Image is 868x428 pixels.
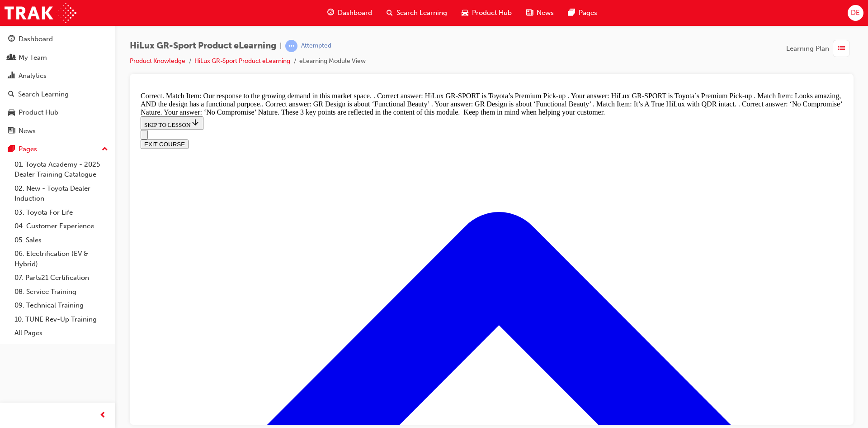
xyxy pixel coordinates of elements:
[8,145,15,154] span: pages-icon
[327,7,334,19] span: guage-icon
[4,49,112,66] a: My Team
[379,4,454,22] a: search-iconSearch Learning
[838,43,845,54] span: list-icon
[19,107,58,118] div: Product Hub
[11,182,112,206] a: 02. New - Toyota Dealer Induction
[4,29,112,141] button: DashboardMy TeamAnalyticsSearch LearningProduct HubNews
[8,35,15,43] span: guage-icon
[11,326,112,340] a: All Pages
[11,285,112,299] a: 08. Service Training
[462,7,468,19] span: car-icon
[4,31,112,48] a: Dashboard
[11,313,112,327] a: 10. TUNE Rev-Up Training
[4,42,706,61] nav: Navigation menu
[99,410,106,421] span: prev-icon
[396,8,447,18] span: Search Learning
[5,3,76,23] img: Trak
[301,42,331,50] div: Attempted
[848,5,863,21] button: DE
[11,158,112,182] a: 01. Toyota Academy - 2025 Dealer Training Catalogue
[19,71,47,81] div: Analytics
[561,4,604,22] a: pages-iconPages
[4,42,11,51] button: Open navigation menu
[285,40,297,52] span: learningRecordVerb_ATTEMPT-icon
[4,51,52,61] button: EXIT COURSE
[786,43,829,54] span: Learning Plan
[338,8,372,18] span: Dashboard
[19,126,36,136] div: News
[579,8,597,18] span: Pages
[19,144,37,154] div: Pages
[454,4,519,22] a: car-iconProduct Hub
[4,104,112,121] a: Product Hub
[19,53,47,63] div: My Team
[11,298,112,313] a: 09. Technical Training
[320,4,379,22] a: guage-iconDashboard
[786,40,854,57] button: Learning Plan
[11,233,112,247] a: 05. Sales
[4,4,706,28] div: Correct. Match Item: ​Our response to the growing demand in this market space. . Correct answer: ...
[11,206,112,220] a: 03. Toyota For Life
[280,41,282,51] span: |
[8,91,14,99] span: search-icon
[130,41,276,51] span: HiLux GR-Sport Product eLearning
[4,67,112,84] a: Analytics
[4,141,112,158] button: Pages
[537,8,554,18] span: News
[11,271,112,285] a: 07. Parts21 Certification
[568,7,575,19] span: pages-icon
[11,247,112,271] a: 06. Electrification (EV & Hybrid)
[851,8,860,18] span: DE
[194,57,290,65] a: HiLux GR-Sport Product eLearning
[8,54,15,62] span: people-icon
[519,4,561,22] a: news-iconNews
[11,219,112,233] a: 04. Customer Experience
[7,33,63,40] span: SKIP TO LESSON
[19,34,53,44] div: Dashboard
[472,8,512,18] span: Product Hub
[299,56,366,67] li: eLearning Module View
[387,7,393,19] span: search-icon
[102,144,108,155] span: up-icon
[8,109,15,117] span: car-icon
[8,127,15,135] span: news-icon
[4,123,112,139] a: News
[18,89,69,100] div: Search Learning
[4,86,112,103] a: Search Learning
[4,28,66,42] button: SKIP TO LESSON
[8,72,15,80] span: chart-icon
[130,57,185,65] a: Product Knowledge
[526,7,533,19] span: news-icon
